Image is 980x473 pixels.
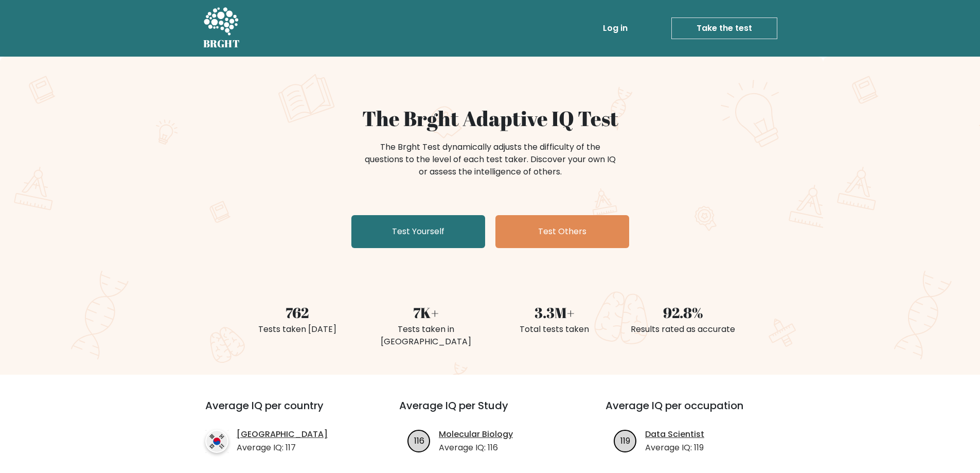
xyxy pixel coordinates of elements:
a: Test Others [495,215,629,248]
text: 116 [414,434,424,446]
div: Tests taken [DATE] [239,323,355,336]
a: Molecular Biology [439,428,513,441]
img: country [205,430,228,453]
text: 119 [620,434,630,446]
p: Average IQ: 117 [237,442,328,454]
div: Tests taken in [GEOGRAPHIC_DATA] [368,323,484,348]
div: 92.8% [625,302,741,323]
a: BRGHT [203,4,240,52]
div: 3.3M+ [496,302,613,323]
div: 7K+ [368,302,484,323]
div: Results rated as accurate [625,323,741,336]
div: 762 [239,302,355,323]
a: Data Scientist [645,428,704,441]
h3: Average IQ per occupation [605,399,787,424]
div: Total tests taken [496,323,613,336]
h3: Average IQ per Study [399,399,581,424]
div: The Brght Test dynamically adjusts the difficulty of the questions to the level of each test take... [362,141,619,178]
a: Log in [599,18,632,39]
a: Take the test [671,17,777,39]
a: [GEOGRAPHIC_DATA] [237,428,328,441]
p: Average IQ: 116 [439,442,513,454]
a: Test Yourself [351,215,485,248]
p: Average IQ: 119 [645,442,704,454]
h1: The Brght Adaptive IQ Test [239,106,741,131]
h3: Average IQ per country [205,399,362,424]
h5: BRGHT [203,38,240,50]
